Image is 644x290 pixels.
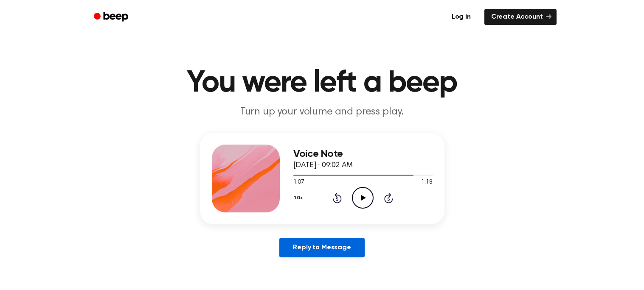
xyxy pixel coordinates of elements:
span: 1:18 [421,178,432,187]
h3: Voice Note [293,148,433,160]
span: 1:07 [293,178,304,187]
span: [DATE] · 09:02 AM [293,162,353,169]
a: Create Account [484,9,557,25]
h1: You were left a beep [105,68,540,98]
a: Log in [443,7,479,27]
a: Beep [88,9,136,25]
a: Reply to Message [279,238,364,257]
p: Turn up your volume and press play. [159,105,485,119]
button: 1.0x [293,191,306,205]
